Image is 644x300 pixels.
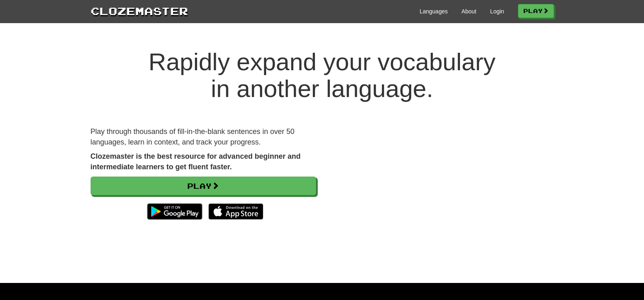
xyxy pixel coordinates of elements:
[91,127,316,147] p: Play through thousands of fill-in-the-blank sentences in over 50 languages, learn in context, and...
[420,7,448,15] a: Languages
[490,7,504,15] a: Login
[143,199,206,224] img: Get it on Google Play
[91,3,188,18] a: Clozemaster
[91,177,316,195] a: Play
[518,4,554,18] a: Play
[462,7,477,15] a: About
[208,203,263,220] img: Download_on_the_App_Store_Badge_US-UK_135x40-25178aeef6eb6b83b96f5f2d004eda3bffbb37122de64afbaef7...
[91,152,301,171] strong: Clozemaster is the best resource for advanced beginner and intermediate learners to get fluent fa...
